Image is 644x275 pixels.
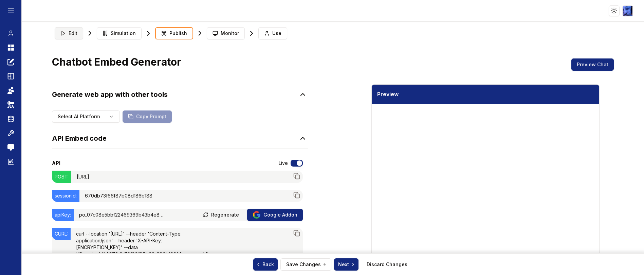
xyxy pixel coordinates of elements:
[169,30,187,37] span: Publish
[111,30,136,37] span: Simulation
[623,6,633,16] img: ACg8ocLIQrZOk08NuYpm7ecFLZE0xiClguSD1EtfFjuoGWgIgoqgD8A6FQ=s96-c
[258,27,287,39] button: Use
[247,209,303,221] button: Google Addon
[279,160,288,167] p: Live
[52,171,71,183] div: POST:
[52,160,60,167] div: API
[256,261,274,268] span: Back
[207,27,245,39] button: Monitor
[198,209,244,221] button: Regenerate
[69,30,77,37] span: Edit
[571,58,614,71] button: Preview Chat
[79,211,164,218] p: po_07c08e5bbf22469369b43b4e88ab2ed7a8cc452233911dde247f3ab260f4eedc
[272,30,281,37] span: Use
[338,261,356,268] span: Next
[97,27,142,39] button: Simulation
[71,228,223,267] div: curl --location '[URL]' --header 'Content-Type: application/json' --header 'X-API-Key: [ENCRYPTIO...
[155,27,193,39] button: Publish
[253,258,278,271] button: Back
[71,171,103,183] p: [URL]
[52,228,71,240] div: CURL:
[58,113,100,120] span: Select AI Platform
[211,211,239,218] span: Regenerate
[367,261,407,268] a: Discard Changes
[7,144,14,151] img: feedback
[263,211,297,218] span: Google Addon
[52,110,120,123] button: Select AI Platform
[52,90,168,99] h1: Generate web app with other tools
[334,258,358,271] button: Next
[52,190,79,202] div: sessionId:
[221,30,239,37] span: Monitor
[52,134,107,143] h1: API Embed code
[52,209,74,221] div: apiKey:
[52,56,181,68] h3: Chatbot Embed Generator
[361,258,413,271] button: Discard Changes
[79,190,166,202] p: 670db73f66f87b08d186b188
[55,27,83,39] button: Edit
[377,90,399,98] span: Preview
[280,258,331,271] button: Save Changes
